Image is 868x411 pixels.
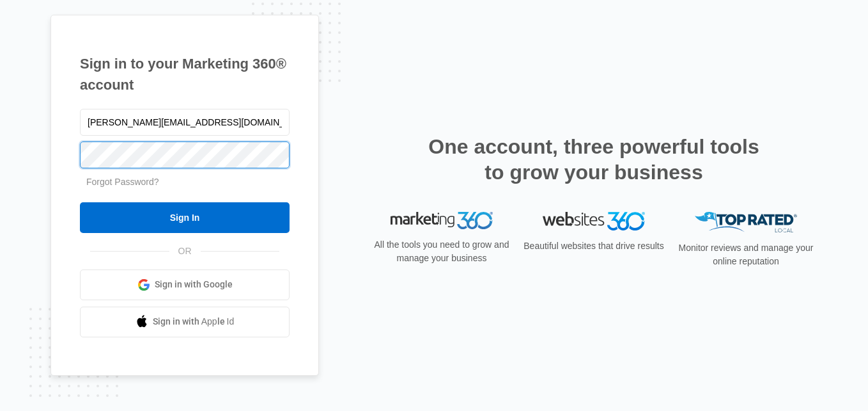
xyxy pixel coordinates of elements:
[153,315,235,328] span: Sign in with Apple Id
[543,212,645,230] img: Websites 360
[424,134,763,185] h2: One account, three powerful tools to grow your business
[86,177,159,187] a: Forgot Password?
[674,241,818,268] p: Monitor reviews and manage your online reputation
[522,239,665,253] p: Beautiful websites that drive results
[370,238,513,265] p: All the tools you need to grow and manage your business
[155,278,233,291] span: Sign in with Google
[80,53,290,95] h1: Sign in to your Marketing 360® account
[80,270,290,300] a: Sign in with Google
[169,245,201,258] span: OR
[80,202,290,233] input: Sign In
[391,212,493,230] img: Marketing 360
[80,109,290,136] input: Email
[80,307,290,337] a: Sign in with Apple Id
[695,212,797,233] img: Top Rated Local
